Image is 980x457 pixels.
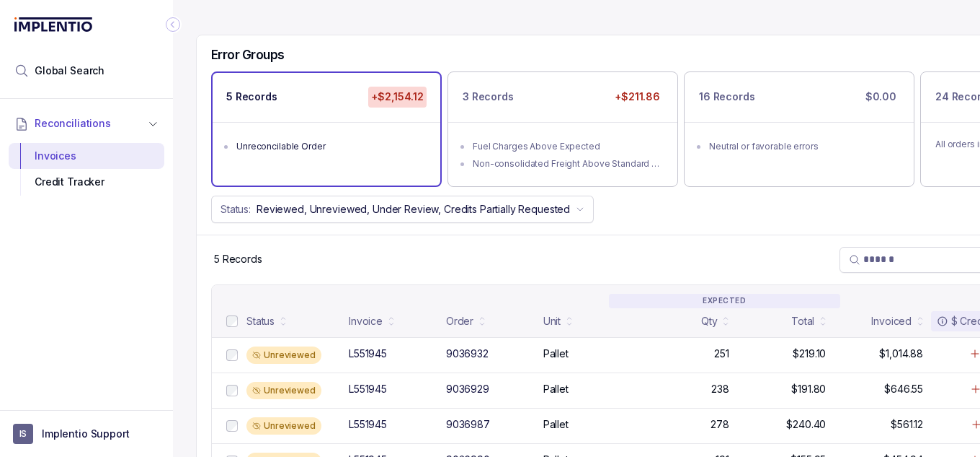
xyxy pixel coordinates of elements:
p: Pallet [543,417,569,432]
p: $191.80 [791,382,826,396]
input: checkbox-checkbox [226,315,238,327]
div: Unreconcilable Order [236,139,425,154]
div: Collapse Icon [164,16,182,33]
div: Total [791,314,814,328]
button: Status:Reviewed, Unreviewed, Under Review, Credits Partially Requested [211,196,594,223]
p: 5 Records [214,252,262,266]
p: $646.55 [884,382,923,396]
div: Qty [701,314,718,328]
p: $0.00 [863,87,899,107]
div: Unit [543,314,561,328]
div: L551945 [349,382,387,396]
div: L551945 [349,347,387,361]
p: $1,014.88 [879,347,923,361]
p: $240.40 [786,417,826,432]
div: Order [446,314,473,328]
div: Non-consolidated Freight Above Standard Deviation [473,157,661,171]
div: Neutral or favorable errors [709,139,898,154]
p: +$2,154.12 [368,87,427,107]
div: 9036987 [446,417,490,432]
div: Credit Tracker [20,169,153,195]
button: Reconciliations [9,108,164,139]
span: Reconciliations [35,116,111,131]
p: 5 Records [226,90,277,104]
div: Unreviewed [246,347,321,364]
p: $561.12 [891,417,923,432]
div: Fuel Charges Above Expected [473,139,661,154]
p: 251 [714,347,729,361]
p: EXPECTED [609,294,840,308]
div: 9036932 [446,347,489,361]
div: Unreviewed [246,417,321,435]
p: 16 Records [699,90,755,104]
div: Invoices [20,143,153,169]
div: Reconciliations [9,140,164,199]
input: checkbox-checkbox [226,420,238,432]
button: User initialsImplentio Support [13,424,160,444]
input: checkbox-checkbox [226,385,238,396]
div: Invoice [349,314,383,328]
p: Reviewed, Unreviewed, Under Review, Credits Partially Requested [257,202,570,217]
h5: Error Groups [211,47,285,63]
p: 278 [710,417,729,432]
input: checkbox-checkbox [226,349,238,361]
div: L551945 [349,417,387,432]
p: 238 [711,382,729,396]
div: Remaining page entries [214,252,262,266]
p: Pallet [543,382,569,396]
div: Status [246,314,275,328]
span: Global Search [35,64,104,78]
p: $219.10 [793,347,826,361]
div: Unreviewed [246,382,321,399]
div: Invoiced [871,314,912,328]
p: +$211.86 [612,87,663,107]
p: Status: [220,202,251,217]
span: User initials [13,424,33,444]
p: 3 Records [463,90,514,104]
p: Implentio Support [42,427,130,441]
div: 9036929 [446,382,489,396]
p: Pallet [543,347,569,361]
